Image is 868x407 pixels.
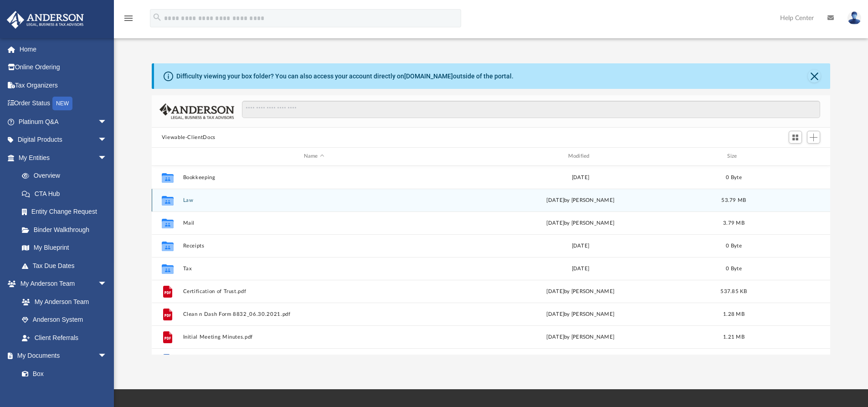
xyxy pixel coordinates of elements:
span: 1.21 MB [723,334,745,339]
div: id [756,152,820,160]
span: 0 Byte [726,243,742,248]
button: Switch to Grid View [789,131,802,144]
span: 3.79 MB [723,220,745,225]
a: My Documentsarrow_drop_down [6,347,116,365]
span: arrow_drop_down [98,113,116,131]
div: [DATE] [449,264,712,273]
span: arrow_drop_down [98,131,116,149]
a: Order StatusNEW [6,94,121,113]
a: Client Referrals [13,329,116,347]
a: Anderson System [13,311,116,329]
span: arrow_drop_down [98,275,116,294]
button: Law [183,197,445,203]
a: Box [13,365,112,383]
a: Online Ordering [6,58,121,77]
div: id [156,152,179,160]
a: My Blueprint [13,239,116,257]
div: Difficulty viewing your box folder? You can also access your account directly on outside of the p... [176,72,514,81]
div: [DATE] [449,173,712,181]
div: grid [152,166,831,355]
a: [DOMAIN_NAME] [404,72,453,80]
button: Mail [183,220,445,226]
span: 537.85 KB [720,289,747,294]
span: 0 Byte [726,266,742,271]
a: CTA Hub [13,185,121,203]
div: Size [715,152,752,160]
button: Tax [183,266,445,272]
button: Certification of Trust.pdf [183,289,445,294]
i: search [152,12,162,22]
button: Add [807,131,821,144]
a: My Anderson Team [13,293,112,311]
span: 0 Byte [726,175,742,180]
div: Name [182,152,445,160]
span: arrow_drop_down [98,347,116,366]
img: Anderson Advisors Platinum Portal [4,11,87,29]
div: Modified [449,152,711,160]
div: NEW [52,97,72,110]
a: My Anderson Teamarrow_drop_down [6,275,116,293]
button: Bookkeeping [183,175,445,180]
button: Close [808,70,821,82]
a: Platinum Q&Aarrow_drop_down [6,113,121,131]
button: Clean n Dash Form 8832_06.30.2021.pdf [183,311,445,317]
div: [DATE] by [PERSON_NAME] [449,196,712,204]
div: [DATE] by [PERSON_NAME] [449,310,712,318]
a: Entity Change Request [13,203,121,221]
a: My Entitiesarrow_drop_down [6,149,121,167]
img: User Pic [847,11,861,25]
a: Overview [13,167,121,185]
i: menu [123,13,134,24]
a: Home [6,40,121,58]
div: [DATE] by [PERSON_NAME] [449,219,712,227]
button: Viewable-ClientDocs [162,134,216,142]
button: Receipts [183,243,445,249]
span: 1.28 MB [723,311,745,316]
div: [DATE] by [PERSON_NAME] [449,287,712,295]
div: [DATE] [449,242,712,250]
div: [DATE] by [PERSON_NAME] [449,333,712,341]
a: Binder Walkthrough [13,221,121,239]
a: Tax Due Dates [13,257,121,275]
button: Initial Meeting Minutes.pdf [183,334,445,340]
span: 53.79 MB [721,197,746,202]
a: Digital Productsarrow_drop_down [6,131,121,149]
span: arrow_drop_down [98,149,116,167]
a: menu [123,17,134,24]
a: Tax Organizers [6,76,121,94]
input: Search files and folders [242,101,820,118]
